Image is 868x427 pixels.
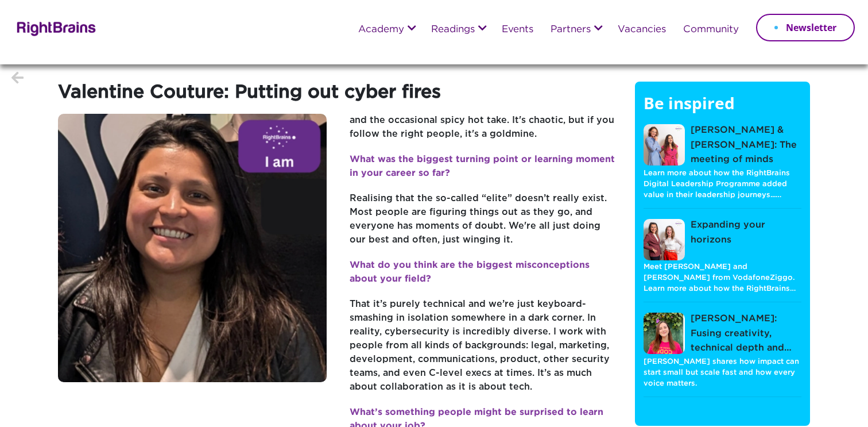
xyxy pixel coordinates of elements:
[644,311,801,356] a: [PERSON_NAME]: Fusing creativity, technical depth and…
[644,218,801,261] a: Expanding your horizons
[13,20,96,36] img: Rightbrains
[350,261,590,283] strong: What do you think are the biggest misconceptions about your field?
[58,82,618,114] h1: Valentine Couture: Putting out cyber fires
[644,261,801,295] p: Meet [PERSON_NAME] and [PERSON_NAME] from VodafoneZiggo. Learn more about how the RightBrains…
[644,93,801,124] h5: Be inspired
[350,192,618,259] p: Realising that the so-called “elite” doesn’t really exist. Most people are figuring things out as...
[350,298,618,406] p: That it’s purely technical and we’re just keyboard-smashing in isolation somewhere in a dark corn...
[644,356,801,390] p: [PERSON_NAME] shares how impact can start small but scale fast and how every voice matters.
[551,25,591,35] a: Partners
[644,167,801,201] p: Learn more about how the RightBrains Digital Leadership Programme added value in their leadership...
[644,123,801,167] a: [PERSON_NAME] & [PERSON_NAME]: The meeting of minds
[431,25,475,35] a: Readings
[618,25,666,35] a: Vacancies
[358,25,404,35] a: Academy
[683,25,739,35] a: Community
[756,14,855,41] a: Newsletter
[502,25,533,35] a: Events
[350,155,615,178] strong: What was the biggest turning point or learning moment in your career so far?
